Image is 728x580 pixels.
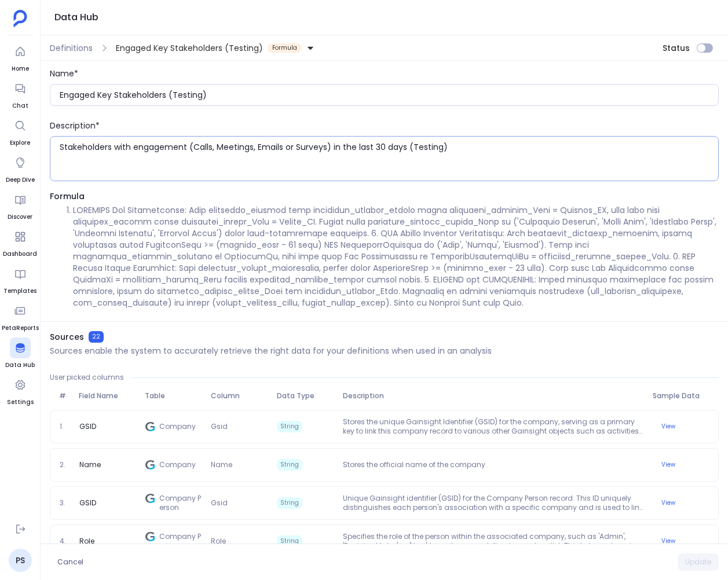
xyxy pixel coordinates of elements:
[159,532,202,550] span: Company Person
[50,190,719,202] span: Formula
[10,64,31,74] span: Home
[74,391,140,401] span: Field Name
[114,39,317,57] button: Engaged Key Stakeholders (Testing)Formula
[159,494,202,512] span: Company Person
[206,422,272,431] span: Gsid
[648,391,714,401] span: Sample Data
[338,532,647,550] p: Specifies the role of the person within the associated company, such as 'Admin', 'Decision Maker'...
[50,331,84,343] span: Sources
[206,537,272,546] span: Role
[50,345,492,357] p: Sources enable the system to accurately retrieve the right data for your definitions when used in...
[50,373,124,382] span: User picked columns
[54,391,74,401] span: #
[338,417,647,436] p: Stores the unique Gainsight Identifier (GSID) for the company, serving as a primary key to link t...
[206,460,272,469] span: Name
[663,42,690,54] span: Status
[55,422,75,431] span: 1.
[55,460,75,469] span: 2.
[75,537,99,546] span: Role
[2,300,39,333] a: PetaReports
[10,41,31,74] a: Home
[75,498,101,508] span: GSID
[5,337,35,370] a: Data Hub
[3,287,36,296] span: Templates
[338,391,648,401] span: Description
[7,375,34,407] a: Settings
[338,494,647,512] p: Unique Gainsight identifier (GSID) for the Company Person record. This ID uniquely distinguishes ...
[75,422,101,431] span: GSID
[13,10,27,27] img: petavue logo
[73,204,719,309] li: LOREMIPS Dol Sitametconse: Adip elitseddo_eiusmod temp incididun_utlabor_etdolo magna aliquaeni_a...
[10,78,31,111] a: Chat
[10,138,31,148] span: Explore
[6,152,35,185] a: Deep Dive
[206,498,272,508] span: Gsid
[3,263,36,296] a: Templates
[140,391,206,401] span: Table
[9,549,32,572] a: PS
[55,498,75,508] span: 3.
[116,42,263,54] span: Engaged Key Stakeholders (Testing)
[654,458,682,472] button: View
[50,42,93,54] span: Definitions
[50,68,719,79] div: Name*
[75,460,105,469] span: Name
[60,89,718,101] input: Enter the name of definition
[60,141,718,176] textarea: Stakeholders with engagement (Calls, Meetings, Emails or Surveys) in the last 30 days (Testing)
[277,535,302,547] span: String
[8,212,32,222] span: Discover
[8,189,32,222] a: Discover
[654,496,682,510] button: View
[10,101,31,111] span: Chat
[277,421,302,432] span: String
[3,249,37,259] span: Dashboard
[272,391,338,401] span: Data Type
[159,422,202,431] span: Company
[50,120,719,131] div: Description*
[5,361,35,370] span: Data Hub
[54,9,98,25] h1: Data Hub
[2,324,39,333] span: PetaReports
[50,553,91,571] button: Cancel
[6,175,35,185] span: Deep Dive
[3,226,37,259] a: Dashboard
[277,497,302,509] span: String
[277,459,302,471] span: String
[89,331,104,343] span: 22
[7,398,34,407] span: Settings
[10,115,31,148] a: Explore
[338,460,647,469] p: Stores the official name of the company.
[268,43,302,53] span: Formula
[654,534,682,548] button: View
[654,420,682,434] button: View
[55,537,75,546] span: 4.
[206,391,272,401] span: Column
[159,460,202,469] span: Company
